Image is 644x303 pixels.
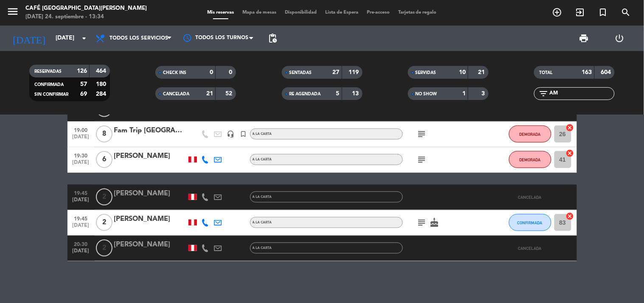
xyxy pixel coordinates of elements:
span: [DATE] [70,197,92,207]
i: subject [417,217,427,228]
strong: 52 [226,91,234,97]
span: RE AGENDADA [290,92,321,96]
strong: 0 [229,69,234,75]
i: headset_mic [227,130,235,138]
span: 2 [96,189,112,206]
div: [DATE] 24. septiembre - 13:34 [25,13,147,21]
span: [DATE] [70,223,92,232]
span: SIN CONFIRMAR [34,92,68,97]
div: Fam Trip [GEOGRAPHIC_DATA] 7 Pax (PromPeru) - [GEOGRAPHIC_DATA] [114,125,186,136]
span: CANCELADA [163,92,189,96]
i: arrow_drop_down [79,33,89,43]
i: menu [6,5,19,18]
span: Pre-acceso [363,10,394,15]
span: A la carta [253,246,272,250]
input: Filtrar por nombre... [548,89,614,98]
i: cake [430,217,440,228]
strong: 69 [80,91,87,97]
i: add_circle_outline [552,7,562,17]
strong: 126 [77,68,87,74]
strong: 27 [333,69,340,75]
span: [DATE] [70,160,92,169]
span: Todos los servicios [110,35,168,41]
strong: 284 [96,91,108,97]
span: 19:45 [70,213,92,223]
strong: 1 [462,91,466,97]
div: Café [GEOGRAPHIC_DATA][PERSON_NAME] [25,4,147,13]
strong: 180 [96,81,108,87]
span: A la carta [253,221,272,224]
i: exit_to_app [575,7,585,17]
span: RESERVADAS [34,69,62,74]
span: print [579,33,589,43]
strong: 21 [478,69,487,75]
i: power_settings_new [615,33,625,43]
span: TOTAL [539,71,552,75]
span: 19:45 [70,188,92,197]
strong: 57 [80,81,87,87]
button: CONFIRMADA [509,214,551,231]
strong: 119 [349,69,360,75]
span: 19:30 [70,150,92,160]
i: turned_in_not [240,130,247,138]
span: [DATE] [70,134,92,144]
span: DEMORADA [520,157,541,162]
i: subject [417,129,427,139]
strong: 5 [336,91,340,97]
i: cancel [566,123,574,132]
span: Tarjetas de regalo [394,10,441,15]
button: CANCELADA [509,189,551,206]
button: menu [6,5,19,21]
strong: 604 [601,69,613,75]
div: [PERSON_NAME] [114,151,186,162]
span: 2 [96,240,112,257]
span: 20:30 [70,239,92,249]
strong: 163 [582,69,592,75]
span: 2 [96,214,112,231]
strong: 13 [352,91,360,97]
button: DEMORADA [509,151,551,168]
i: subject [417,154,427,165]
span: Mapa de mesas [238,10,281,15]
button: CANCELADA [509,240,551,257]
span: A la carta [253,195,272,199]
span: A la carta [253,132,272,136]
span: CANCELADA [518,195,542,200]
i: cancel [566,212,574,220]
span: [DATE] [70,248,92,258]
span: CONFIRMADA [34,83,64,87]
div: [PERSON_NAME] [114,188,186,199]
span: 19:00 [70,125,92,134]
span: A la carta [253,158,272,161]
span: CONFIRMADA [517,220,543,225]
button: DEMORADA [509,126,551,143]
span: Mis reservas [203,10,238,15]
span: DEMORADA [520,132,541,137]
strong: 3 [481,91,487,97]
div: [PERSON_NAME] [114,214,186,225]
span: CANCELADA [518,246,542,251]
strong: 10 [459,69,466,75]
span: Disponibilidad [281,10,321,15]
i: [DATE] [6,29,51,48]
span: SERVIDAS [416,71,436,75]
span: NO SHOW [416,92,437,96]
div: [PERSON_NAME] [114,239,186,250]
strong: 21 [206,91,213,97]
i: filter_list [538,89,548,99]
span: CHECK INS [163,71,186,75]
strong: 0 [210,69,213,75]
span: 6 [96,151,112,168]
i: cancel [566,149,574,157]
span: pending_actions [267,33,278,43]
strong: 464 [96,68,108,74]
span: 8 [96,126,112,143]
span: Lista de Espera [321,10,363,15]
span: SENTADAS [290,71,312,75]
i: search [621,7,631,17]
div: LOG OUT [602,26,638,51]
i: turned_in_not [598,7,608,17]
